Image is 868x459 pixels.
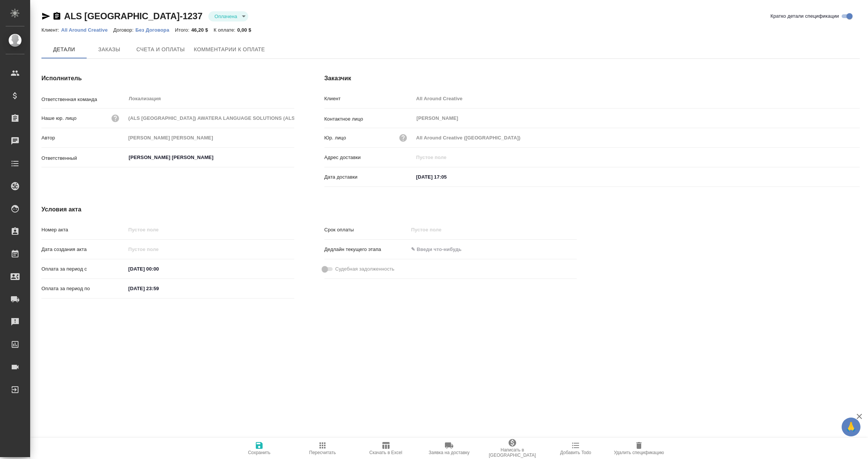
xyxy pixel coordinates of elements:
input: Пустое поле [408,224,474,235]
p: Срок оплаты [324,226,409,234]
span: Судебная задолженность [335,265,394,273]
button: Скопировать ссылку [52,12,61,21]
button: 🙏 [842,418,860,436]
input: Пустое поле [126,113,294,124]
p: Ответственная команда [41,96,126,103]
input: Пустое поле [126,244,192,255]
p: К оплате: [214,27,237,33]
input: ✎ Введи что-нибудь [126,263,192,274]
p: Автор [41,134,126,142]
span: Детали [46,45,82,54]
p: Дата создания акта [41,246,126,253]
p: 46,20 $ [191,27,214,33]
h4: Заказчик [324,74,860,83]
p: Контактное лицо [324,115,414,123]
a: ALS [GEOGRAPHIC_DATA]-1237 [64,11,202,21]
p: Клиент [324,95,414,103]
input: ✎ Введи что-нибудь [414,171,480,182]
p: Договор: [113,27,136,33]
p: 0,00 $ [237,27,257,33]
span: Комментарии к оплате [194,45,265,54]
p: All Around Creative [61,27,113,33]
div: Оплачена [208,11,248,21]
span: Кратко детали спецификации [770,12,839,20]
button: Open [290,157,292,158]
p: Итого: [175,27,191,33]
input: ✎ Введи что-нибудь [126,283,192,294]
p: Оплата за период с [41,265,126,273]
input: ✎ Введи что-нибудь [408,244,474,255]
input: Пустое поле [414,132,860,143]
input: Пустое поле [414,152,860,163]
a: All Around Creative [61,26,113,33]
p: Дедлайн текущего этапа [324,246,409,253]
span: Заказы [91,45,127,54]
input: Пустое поле [126,132,294,143]
a: Без Договора [135,26,175,33]
button: Скопировать ссылку для ЯМессенджера [41,12,50,21]
input: Пустое поле [414,93,860,104]
p: Юр. лицо [324,134,346,142]
button: Оплачена [212,13,239,20]
p: Наше юр. лицо [41,115,76,122]
p: Без Договора [135,27,175,33]
p: Номер акта [41,226,126,234]
span: Счета и оплаты [136,45,185,54]
p: Адрес доставки [324,154,414,161]
p: Оплата за период по [41,285,126,292]
input: Пустое поле [126,224,294,235]
p: Дата доставки [324,173,414,181]
h4: Условия акта [41,205,577,214]
p: Клиент: [41,27,61,33]
span: 🙏 [845,419,857,435]
h4: Исполнитель [41,74,294,83]
p: Ответственный [41,155,126,162]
